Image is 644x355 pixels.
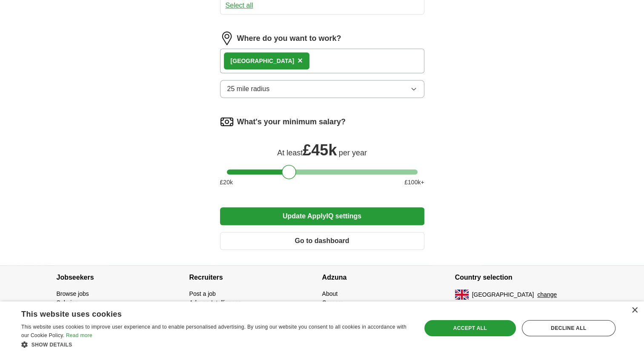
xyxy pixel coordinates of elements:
div: Accept all [424,320,516,336]
img: UK flag [455,289,469,300]
a: About [322,290,338,297]
a: Salaries [57,299,78,306]
span: 25 mile radius [227,84,270,94]
a: Post a job [189,290,216,297]
span: × [298,56,303,65]
span: [GEOGRAPHIC_DATA] [472,290,534,299]
span: This website uses cookies to improve user experience and to enable personalised advertising. By u... [21,324,406,338]
a: Browse jobs [57,290,89,297]
div: This website uses cookies [21,306,388,319]
a: Careers [322,299,343,306]
label: Where do you want to work? [237,33,341,44]
img: salary.png [220,115,234,129]
button: Select all [226,0,253,11]
div: Close [631,307,638,314]
a: Adzuna Intelligence [189,299,241,306]
span: £ 100 k+ [404,178,424,187]
button: Go to dashboard [220,232,424,250]
button: change [537,290,557,299]
h4: Country selection [455,266,588,289]
button: × [298,54,303,67]
button: Update ApplyIQ settings [220,207,424,225]
span: £ 45k [303,141,337,159]
img: location.png [220,31,234,45]
a: Read more, opens a new window [66,332,92,338]
span: At least [277,149,303,157]
span: £ 20 k [220,178,233,187]
label: What's your minimum salary? [237,116,346,128]
span: Show details [31,342,72,348]
div: Decline all [522,320,615,336]
button: 25 mile radius [220,80,424,98]
div: [GEOGRAPHIC_DATA] [231,57,295,66]
div: Show details [21,340,409,349]
span: per year [339,149,367,157]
